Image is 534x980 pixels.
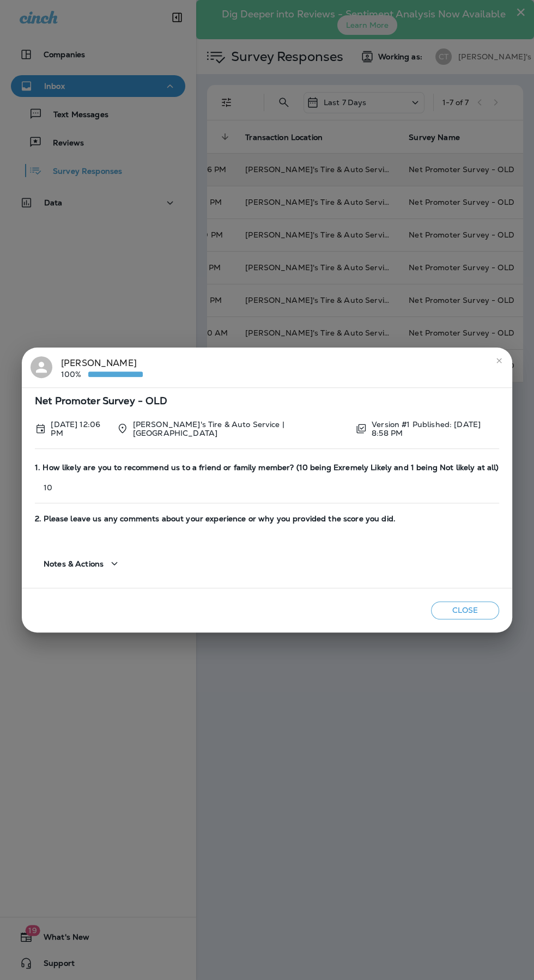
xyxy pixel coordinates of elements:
span: 1. How likely are you to recommend us to a friend or family member? (10 being Exremely Likely and... [35,463,499,472]
span: 2. Please leave us any comments about your experience or why you provided the score you did. [35,514,499,524]
span: Notes & Actions [44,559,104,569]
p: Sep 29, 2025 12:06 PM [51,420,108,437]
button: close [490,352,508,369]
button: Notes & Actions [35,548,130,579]
p: 100% [61,370,88,379]
p: [PERSON_NAME]'s Tire & Auto Service | [GEOGRAPHIC_DATA] [133,420,347,437]
p: 10 [35,483,499,492]
div: [PERSON_NAME] [61,356,143,379]
button: Close [431,601,499,619]
span: Net Promoter Survey - OLD [35,397,499,406]
p: Version #1 Published: [DATE] 8:58 PM [372,420,499,437]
